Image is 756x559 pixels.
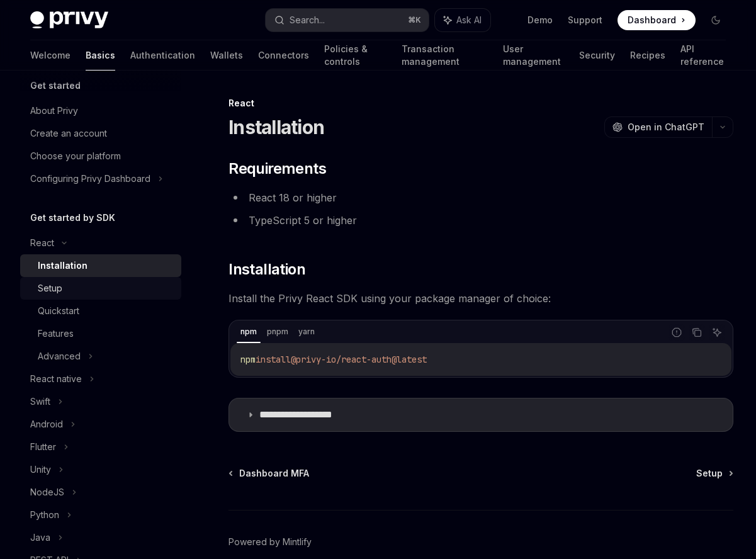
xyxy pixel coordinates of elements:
[228,212,733,229] li: TypeScript 5 or higher
[402,40,488,71] a: Transaction management
[30,507,59,522] div: Python
[256,354,291,365] span: install
[130,40,195,71] a: Authentication
[38,349,81,364] div: Advanced
[228,189,733,206] li: React 18 or higher
[503,40,564,71] a: User management
[38,281,62,296] div: Setup
[38,303,79,319] div: Quickstart
[263,324,292,339] div: pnpm
[30,485,64,500] div: NodeJS
[86,40,115,71] a: Basics
[20,122,181,145] a: Create an account
[30,103,78,118] div: About Privy
[291,354,427,365] span: @privy-io/react-auth@latest
[630,40,665,71] a: Recipes
[689,324,705,341] button: Copy the contents from the code block
[408,15,421,25] span: ⌘ K
[266,9,429,31] button: Search...⌘K
[20,145,181,167] a: Choose your platform
[628,121,704,133] span: Open in ChatGPT
[20,99,181,122] a: About Privy
[435,9,490,31] button: Ask AI
[696,467,732,480] a: Setup
[618,10,696,30] a: Dashboard
[579,40,615,71] a: Security
[696,467,723,480] span: Setup
[228,536,312,548] a: Powered by Mintlify
[628,14,676,26] span: Dashboard
[30,235,54,251] div: React
[239,467,309,480] span: Dashboard MFA
[228,259,305,279] span: Installation
[709,324,725,341] button: Ask AI
[30,11,108,29] img: dark logo
[30,417,63,432] div: Android
[237,324,261,339] div: npm
[528,14,553,26] a: Demo
[228,290,733,307] span: Install the Privy React SDK using your package manager of choice:
[30,171,150,186] div: Configuring Privy Dashboard
[568,14,602,26] a: Support
[228,97,733,110] div: React
[38,326,74,341] div: Features
[20,254,181,277] a: Installation
[669,324,685,341] button: Report incorrect code
[30,40,71,71] a: Welcome
[228,159,326,179] span: Requirements
[20,322,181,345] a: Features
[604,116,712,138] button: Open in ChatGPT
[30,371,82,387] div: React native
[230,467,309,480] a: Dashboard MFA
[258,40,309,71] a: Connectors
[30,126,107,141] div: Create an account
[30,210,115,225] h5: Get started by SDK
[20,277,181,300] a: Setup
[240,354,256,365] span: npm
[324,40,386,71] a: Policies & controls
[38,258,87,273] div: Installation
[30,462,51,477] div: Unity
[30,439,56,455] div: Flutter
[706,10,726,30] button: Toggle dark mode
[30,530,50,545] div: Java
[228,116,324,138] h1: Installation
[30,394,50,409] div: Swift
[290,13,325,28] div: Search...
[295,324,319,339] div: yarn
[680,40,726,71] a: API reference
[210,40,243,71] a: Wallets
[20,300,181,322] a: Quickstart
[456,14,482,26] span: Ask AI
[30,149,121,164] div: Choose your platform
